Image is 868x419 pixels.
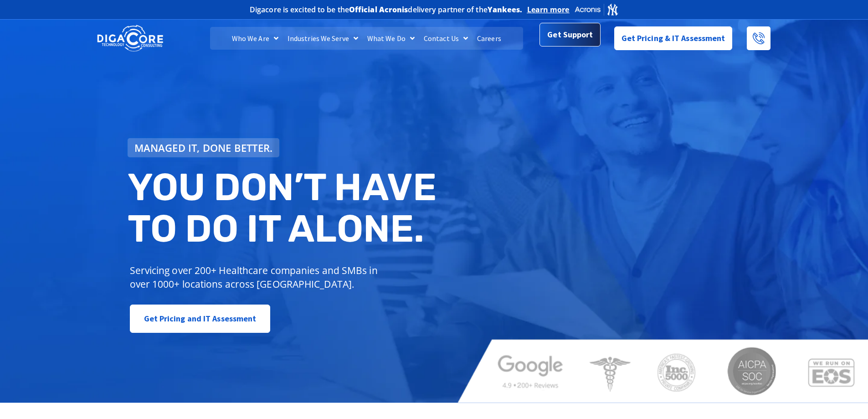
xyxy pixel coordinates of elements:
[283,27,363,50] a: Industries We Serve
[574,3,619,16] img: Acronis
[349,5,408,15] b: Official Acronis
[614,26,733,50] a: Get Pricing & IT Assessment
[134,143,273,153] span: Managed IT, done better.
[527,5,570,14] a: Learn more
[419,27,473,50] a: Contact Us
[250,6,523,13] h2: Digacore is excited to be the delivery partner of the
[210,27,523,50] nav: Menu
[227,27,283,50] a: Who We Are
[363,27,419,50] a: What We Do
[128,166,441,250] h2: You don’t have to do IT alone.
[547,26,593,44] span: Get Support
[130,305,271,333] a: Get Pricing and IT Assessment
[473,27,506,50] a: Careers
[130,264,385,291] p: Servicing over 200+ Healthcare companies and SMBs in over 1000+ locations across [GEOGRAPHIC_DATA].
[128,138,280,157] a: Managed IT, done better.
[144,310,257,328] span: Get Pricing and IT Assessment
[97,24,163,53] img: DigaCore Technology Consulting
[539,23,600,47] a: Get Support
[488,5,523,15] b: Yankees.
[621,29,725,47] span: Get Pricing & IT Assessment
